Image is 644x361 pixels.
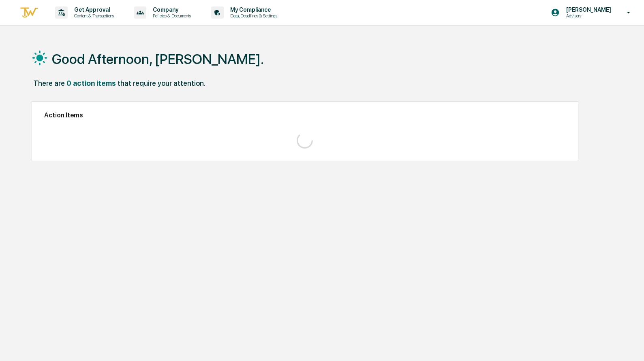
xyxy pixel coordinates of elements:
h1: Good Afternoon, [PERSON_NAME]. [52,51,264,67]
p: My Compliance [224,6,281,13]
div: that require your attention. [118,79,205,87]
p: Data, Deadlines & Settings [224,13,281,19]
p: Content & Transactions [68,13,118,19]
img: logo [19,6,39,19]
div: There are [33,79,65,87]
div: 0 action items [66,79,116,87]
p: Policies & Documents [146,13,195,19]
p: Get Approval [68,6,118,13]
p: Company [146,6,195,13]
h2: Action Items [44,111,566,119]
p: [PERSON_NAME] [560,6,615,13]
p: Advisors [560,13,615,19]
